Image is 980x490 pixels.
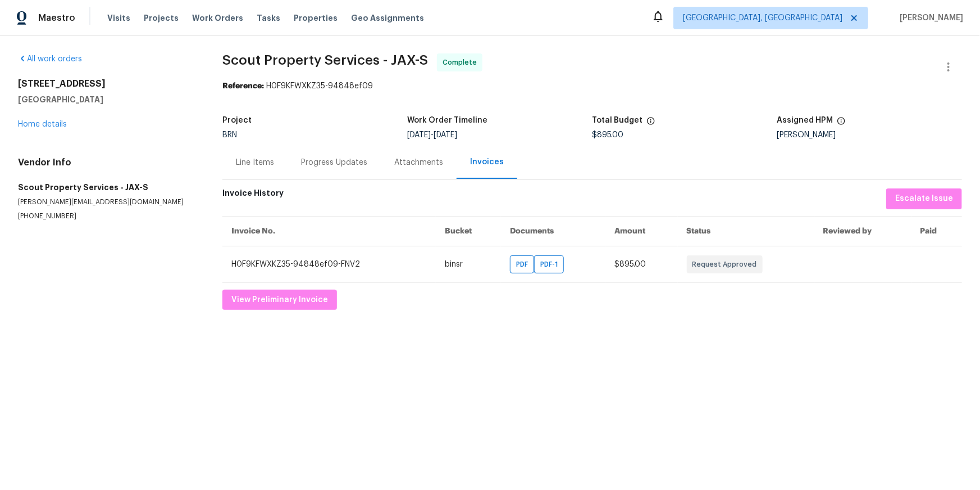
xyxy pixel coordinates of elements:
button: View Preliminary Invoice [222,290,337,311]
span: PDF [516,259,532,270]
span: Escalate Issue [895,192,953,206]
button: Escalate Issue [886,188,962,209]
span: Request Approved [692,259,762,270]
span: $895.00 [614,260,646,268]
b: Reference: [222,82,264,90]
span: Maestro [38,12,75,24]
span: $895.00 [592,131,624,139]
span: View Preliminary Invoice [231,293,328,307]
h5: Assigned HPM [777,116,833,124]
span: Work Orders [192,12,243,24]
h5: Project [222,116,252,124]
th: Documents [501,216,605,246]
span: Scout Property Services - JAX-S [222,53,428,67]
span: BRN [222,131,237,139]
h5: Work Order Timeline [407,116,487,124]
th: Bucket [436,216,501,246]
h5: [GEOGRAPHIC_DATA] [18,94,195,105]
span: Projects [144,12,179,24]
span: [GEOGRAPHIC_DATA], [GEOGRAPHIC_DATA] [683,12,842,24]
span: [DATE] [407,131,431,139]
p: [PERSON_NAME][EMAIL_ADDRESS][DOMAIN_NAME] [18,197,195,207]
span: [DATE] [434,131,457,139]
th: Amount [605,216,677,246]
h2: [STREET_ADDRESS] [18,78,195,89]
th: Reviewed by [814,216,911,246]
span: The total cost of line items that have been proposed by Opendoor. This sum includes line items th... [646,116,655,131]
span: Tasks [257,14,280,22]
div: Invoices [470,156,504,168]
div: Progress Updates [301,157,367,168]
p: [PHONE_NUMBER] [18,212,195,221]
h6: Invoice History [222,188,284,204]
h5: Total Budget [592,116,643,124]
th: Status [678,216,814,246]
div: [PERSON_NAME] [777,131,962,139]
th: Paid [911,216,962,246]
span: PDF-1 [540,259,562,270]
a: All work orders [18,55,82,63]
span: Visits [107,12,130,24]
span: - [407,131,457,139]
span: The hpm assigned to this work order. [837,116,846,131]
div: PDF-1 [534,255,564,273]
div: Attachments [394,157,443,168]
span: [PERSON_NAME] [895,12,963,24]
span: Geo Assignments [351,12,424,24]
div: PDF [510,255,534,273]
span: Complete [443,57,481,68]
div: H0F9KFWXKZ35-94848ef09 [222,80,962,92]
h5: Scout Property Services - JAX-S [18,182,195,193]
td: H0F9KFWXKZ35-94848ef09-FNV2 [222,246,436,282]
div: Line Items [236,157,274,168]
a: Home details [18,120,67,128]
th: Invoice No. [222,216,436,246]
h4: Vendor Info [18,157,195,168]
td: binsr [436,246,501,282]
span: Properties [294,12,338,24]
